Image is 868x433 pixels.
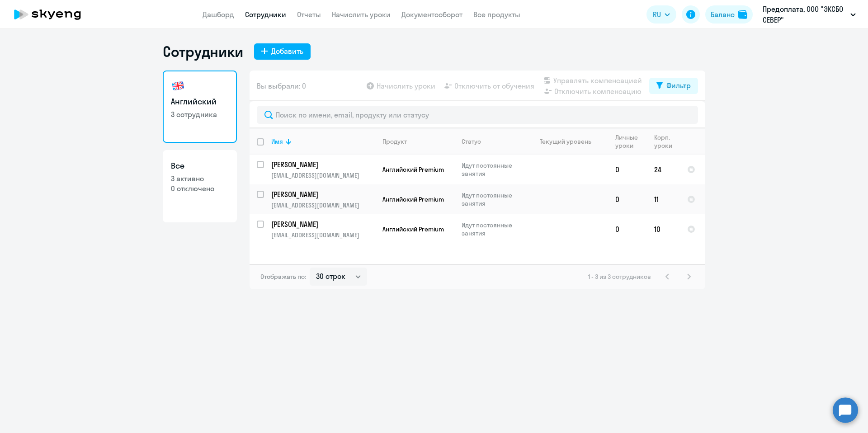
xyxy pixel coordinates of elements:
[462,191,524,207] p: Идут постоянные занятия
[257,106,698,124] input: Поиск по имени, email, продукту или статусу
[171,160,229,172] h3: Все
[647,155,680,184] td: 24
[763,4,847,25] p: Предоплата, ООО "ЭКСБО СЕВЕР"
[297,10,321,19] a: Отчеты
[271,219,375,229] a: [PERSON_NAME]
[608,155,647,184] td: 0
[382,137,454,146] div: Продукт
[171,174,229,184] p: 3 активно
[705,5,753,24] button: Балансbalance
[271,171,375,179] p: [EMAIL_ADDRESS][DOMAIN_NAME]
[271,160,375,169] a: [PERSON_NAME]
[462,161,524,178] p: Идут постоянные занятия
[382,195,444,203] span: Английский Premium
[171,96,229,108] h3: Английский
[171,184,229,193] p: 0 отключено
[615,133,646,150] div: Личные уроки
[462,137,481,146] div: Статус
[271,189,373,199] p: [PERSON_NAME]
[271,189,375,199] a: [PERSON_NAME]
[588,273,651,281] span: 1 - 3 из 3 сотрудников
[163,150,237,222] a: Все3 активно0 отключено
[271,219,373,229] p: [PERSON_NAME]
[608,214,647,244] td: 0
[654,133,679,150] div: Корп. уроки
[382,225,444,233] span: Английский Premium
[653,9,661,20] span: RU
[163,42,243,61] h1: Сотрудники
[271,137,375,146] div: Имя
[171,79,185,93] img: english
[260,273,306,281] span: Отображать по:
[531,137,608,146] div: Текущий уровень
[203,10,234,19] a: Дашборд
[171,109,229,119] p: 3 сотрудника
[401,10,462,19] a: Документооборот
[646,5,676,24] button: RU
[254,43,311,60] button: Добавить
[608,184,647,214] td: 0
[271,137,283,146] div: Имя
[649,78,698,94] button: Фильтр
[711,9,735,20] div: Баланс
[462,221,524,237] p: Идут постоянные занятия
[382,137,407,146] div: Продукт
[271,201,375,209] p: [EMAIL_ADDRESS][DOMAIN_NAME]
[271,160,373,169] p: [PERSON_NAME]
[257,80,306,91] span: Вы выбрали: 0
[647,214,680,244] td: 10
[615,133,641,150] div: Личные уроки
[666,80,691,91] div: Фильтр
[271,231,375,239] p: [EMAIL_ADDRESS][DOMAIN_NAME]
[382,165,444,174] span: Английский Premium
[540,137,591,146] div: Текущий уровень
[758,4,860,25] button: Предоплата, ООО "ЭКСБО СЕВЕР"
[473,10,520,19] a: Все продукты
[738,10,747,19] img: balance
[245,10,286,19] a: Сотрудники
[462,137,524,146] div: Статус
[163,71,237,143] a: Английский3 сотрудника
[332,10,391,19] a: Начислить уроки
[654,133,674,150] div: Корп. уроки
[647,184,680,214] td: 11
[271,46,303,56] div: Добавить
